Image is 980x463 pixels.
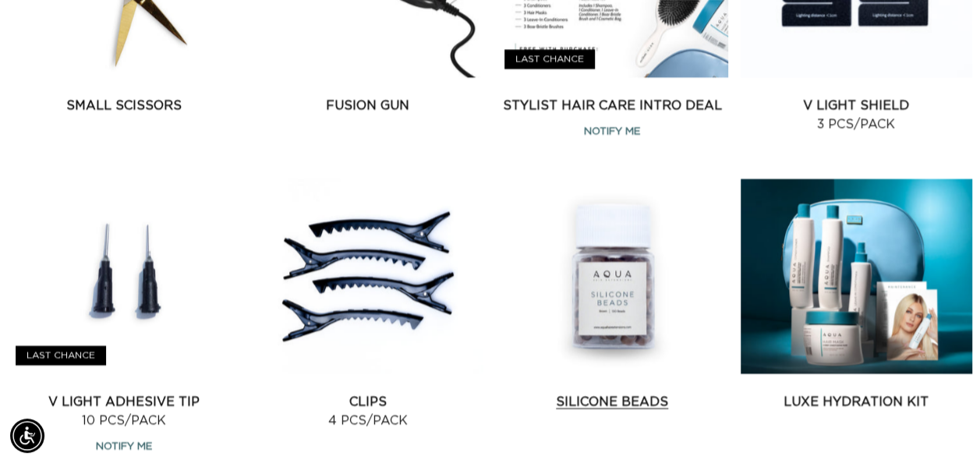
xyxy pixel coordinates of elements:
[497,97,728,115] a: Stylist Hair Care Intro Deal
[252,97,483,115] a: Fusion Gun
[8,393,239,430] a: V Light Adhesive Tip 10 pcs/pack
[741,393,972,412] a: Luxe Hydration Kit
[902,388,980,463] iframe: Chat Widget
[741,97,972,134] a: V Light Shield 3 pcs/pack
[497,393,728,412] a: Silicone Beads
[10,419,44,453] div: Accessibility Menu
[8,97,239,115] a: Small Scissors
[252,393,483,430] a: Clips 4 pcs/pack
